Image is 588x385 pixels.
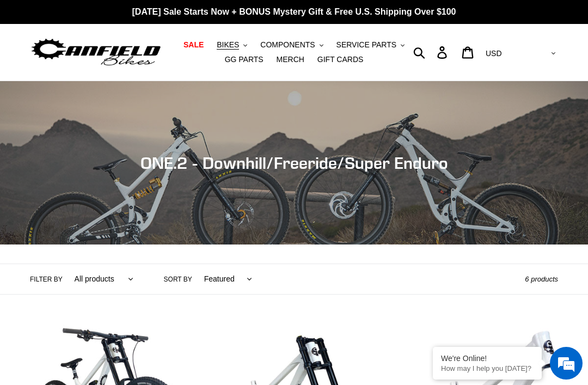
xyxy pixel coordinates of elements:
span: MERCH [277,55,304,64]
button: COMPONENTS [255,38,328,52]
span: BIKES [217,40,239,50]
a: GG PARTS [219,52,269,67]
button: SERVICE PARTS [331,38,410,52]
span: SALE [183,40,204,50]
span: GIFT CARDS [317,55,364,64]
p: How may I help you today? [441,364,534,372]
span: SERVICE PARTS [336,40,396,50]
label: Sort by [164,274,192,284]
span: GG PARTS [225,55,264,64]
img: Canfield Bikes [30,36,162,69]
button: BIKES [211,38,253,52]
span: ONE.2 - Downhill/Freeride/Super Enduro [140,153,448,173]
a: SALE [178,38,209,52]
a: GIFT CARDS [312,52,369,67]
span: COMPONENTS [260,40,315,50]
span: 6 products [525,275,558,283]
a: MERCH [271,52,310,67]
label: Filter by [30,274,63,284]
div: We're Online! [441,354,534,363]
